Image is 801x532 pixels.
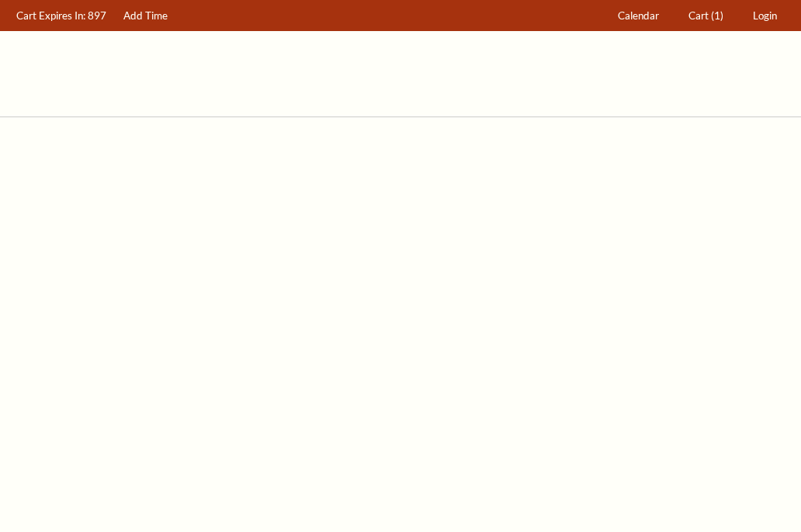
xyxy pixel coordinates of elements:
a: Login [746,1,785,31]
span: Calendar [618,9,659,22]
span: Login [753,9,777,22]
a: Calendar [611,1,667,31]
span: (1) [711,9,723,22]
a: Cart (1) [681,1,731,31]
span: Cart Expires In: [16,9,85,22]
span: 897 [88,9,106,22]
a: Add Time [116,1,175,31]
span: Cart [688,9,709,22]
